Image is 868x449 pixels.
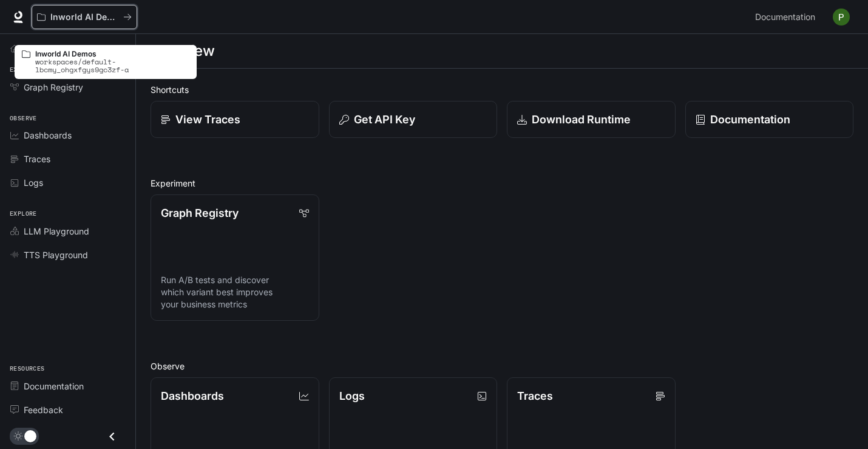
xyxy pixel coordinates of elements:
a: Documentation [685,101,854,138]
button: User avatar [829,5,853,29]
a: Feedback [5,399,131,420]
span: TTS Playground [24,248,88,261]
span: Graph Registry [24,81,83,94]
a: View Traces [151,101,319,138]
p: workspaces/default-lbcmy_ohgxfgys9gc3zf-a [35,58,189,74]
span: Dark mode toggle [24,429,36,442]
span: Feedback [24,403,63,416]
a: Download Runtime [507,101,676,138]
p: Get API Key [354,111,415,128]
a: Documentation [750,5,824,29]
h2: Observe [151,360,853,372]
a: LLM Playground [5,221,131,242]
a: Documentation [5,375,131,397]
p: Dashboards [161,388,224,404]
p: View Traces [175,111,240,128]
p: Documentation [710,111,790,128]
p: Traces [517,388,553,404]
p: Inworld AI Demos [35,50,189,58]
span: Traces [24,153,50,165]
a: TTS Playground [5,244,131,266]
span: Logs [24,176,43,189]
a: Traces [5,148,131,170]
p: Logs [339,388,365,404]
h2: Experiment [151,177,853,190]
a: Overview [5,38,131,59]
button: All workspaces [32,5,137,29]
a: Graph RegistryRun A/B tests and discover which variant best improves your business metrics [151,194,319,321]
button: Get API Key [329,101,498,138]
p: Inworld AI Demos [50,12,118,22]
span: LLM Playground [24,225,89,238]
a: Graph Registry [5,77,131,98]
p: Run A/B tests and discover which variant best improves your business metrics [161,274,309,310]
span: Documentation [24,380,84,392]
p: Graph Registry [161,205,239,221]
button: Close drawer [98,424,126,449]
span: Dashboards [24,129,72,142]
h2: Shortcuts [151,83,853,96]
img: User avatar [833,9,850,26]
p: Download Runtime [532,111,631,128]
a: Logs [5,172,131,193]
a: Dashboards [5,125,131,146]
span: Documentation [755,10,815,25]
